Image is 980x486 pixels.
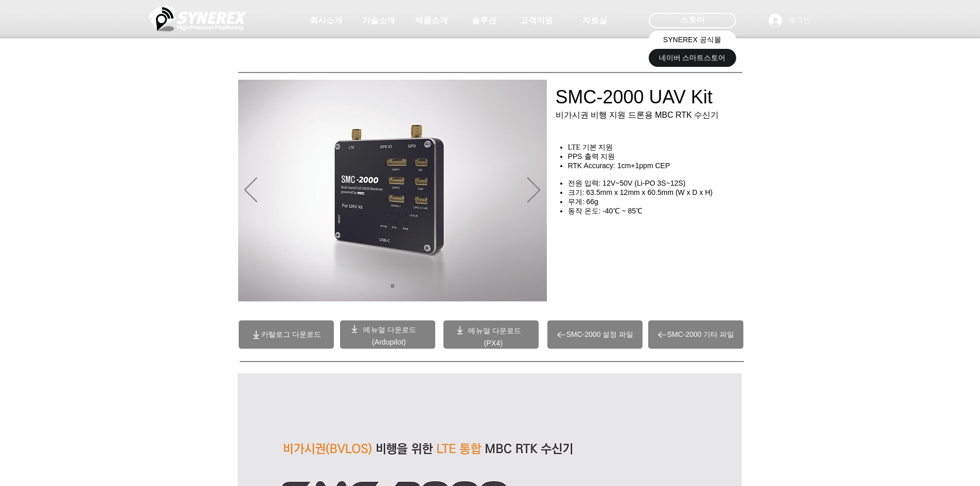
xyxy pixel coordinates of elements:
a: SMC-2000 설정 파일 [547,320,643,349]
a: 카탈로그 다운로드 [239,320,334,349]
a: (Ardupilot) [372,338,406,346]
span: SMC-2000 기타 파일 [667,330,735,339]
span: 카탈로그 다운로드 [261,330,321,339]
span: 기술소개 [362,15,395,26]
div: 스토어 [649,13,736,28]
a: 제품소개 [406,10,457,31]
a: 솔루션 [458,10,510,31]
span: 솔루션 [472,15,496,26]
span: SYNEREX 공식몰 [663,35,721,45]
button: 로그인 [761,11,818,30]
a: SYNEREX 공식몰 [649,31,736,49]
a: 메뉴얼 다운로드 [468,327,521,335]
span: RTK Accuracy: 1cm+1ppm CEP [568,161,670,170]
span: 네이버 스마트스토어 [659,53,726,63]
span: 무게: 66g [568,197,598,206]
a: 메뉴얼 다운로드 [363,326,416,334]
span: SMC-2000 설정 파일 [566,330,634,339]
button: 다음 [527,177,540,204]
span: 스토어 [680,14,705,26]
a: 회사소개 [300,10,352,31]
span: 회사소개 [310,15,343,26]
a: 기술소개 [353,10,404,31]
iframe: Wix Chat [790,442,980,486]
a: SMC-2000 기타 파일 [648,320,743,349]
div: 슬라이드쇼 [238,80,547,301]
span: 로그인 [786,15,814,26]
span: 동작 온도: -40℃ ~ 85℃ [568,207,643,215]
img: SMC2000.jpg [238,80,547,301]
span: 제품소개 [415,15,448,26]
span: 고객지원 [520,15,553,26]
span: 자료실 [582,15,607,26]
img: 씨너렉스_White_simbol_대지 1.png [149,3,246,33]
button: 이전 [244,177,257,204]
a: 자료실 [569,10,620,31]
a: 01 [390,284,395,288]
nav: 슬라이드 [386,284,398,288]
a: (PX4) [484,339,503,347]
a: 고객지원 [511,10,562,31]
span: 전원 입력: 12V~50V (Li-PO 3S~12S) [568,179,686,187]
span: 크기: 63.5mm x 12mm x 60.5mm (W x D x H) [568,188,713,196]
a: 네이버 스마트스토어 [649,49,736,67]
